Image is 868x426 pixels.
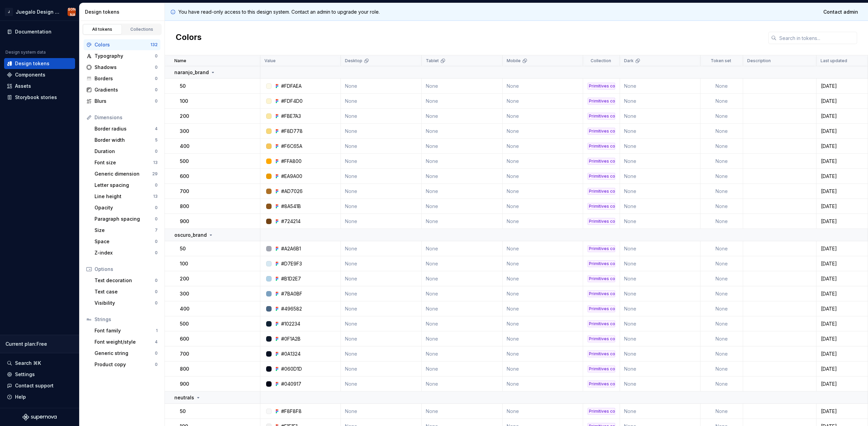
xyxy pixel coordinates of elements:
[503,154,583,169] td: None
[15,360,41,367] div: Search ⌘K
[92,135,160,146] a: Border width5
[620,316,701,331] td: None
[588,305,615,312] div: Primitives colors
[281,143,302,150] div: #F6C65A
[700,301,743,316] td: None
[341,79,422,94] td: None
[503,301,583,316] td: None
[4,391,75,402] button: Help
[180,98,188,105] p: 100
[92,286,160,297] a: Text case0
[341,154,422,169] td: None
[95,41,150,48] div: Colors
[180,305,189,312] p: 400
[155,278,158,283] div: 0
[95,170,152,177] div: Generic dimension
[817,320,867,327] div: [DATE]
[95,300,155,306] div: Visibility
[15,371,35,378] div: Settings
[155,228,158,233] div: 7
[92,191,160,202] a: Line height13
[341,361,422,376] td: None
[95,75,155,82] div: Borders
[95,361,155,368] div: Product copy
[341,301,422,316] td: None
[503,316,583,331] td: None
[620,286,701,301] td: None
[620,109,701,124] td: None
[700,109,743,124] td: None
[180,275,189,282] p: 200
[341,184,422,199] td: None
[700,124,743,139] td: None
[155,182,158,188] div: 0
[153,194,158,199] div: 13
[4,369,75,380] a: Settings
[422,124,503,139] td: None
[155,87,158,93] div: 0
[155,300,158,306] div: 0
[817,351,867,357] div: [DATE]
[345,58,362,64] p: Desktop
[747,58,771,64] p: Description
[15,60,49,67] div: Design tokens
[700,331,743,346] td: None
[281,351,301,357] div: #0A1324
[817,128,867,135] div: [DATE]
[15,28,52,35] div: Documentation
[503,94,583,109] td: None
[588,188,615,195] div: Primitives colors
[180,218,189,225] p: 900
[95,350,155,357] div: Generic string
[23,414,57,421] a: Supernova Logo
[341,124,422,139] td: None
[422,169,503,184] td: None
[341,94,422,109] td: None
[817,113,867,120] div: [DATE]
[156,328,158,333] div: 1
[422,184,503,199] td: None
[817,98,867,105] div: [DATE]
[503,139,583,154] td: None
[700,241,743,256] td: None
[700,79,743,94] td: None
[125,27,159,32] div: Collections
[700,139,743,154] td: None
[588,351,615,357] div: Primitives colors
[422,214,503,229] td: None
[700,376,743,391] td: None
[155,250,158,256] div: 0
[700,154,743,169] td: None
[92,298,160,308] a: Visibility0
[588,113,615,120] div: Primitives colors
[155,65,158,70] div: 0
[588,158,615,165] div: Primitives colors
[620,199,701,214] td: None
[700,184,743,199] td: None
[281,83,302,90] div: #FDFAEA
[817,290,867,297] div: [DATE]
[281,173,302,180] div: #EA9A00
[155,339,158,345] div: 4
[95,204,155,211] div: Opacity
[503,376,583,391] td: None
[84,51,160,61] a: Typography0
[281,320,300,327] div: #102234
[503,169,583,184] td: None
[700,361,743,376] td: None
[92,348,160,359] a: Generic string0
[700,271,743,286] td: None
[92,168,160,179] a: Generic dimension29
[84,96,160,107] a: Blurs0
[180,143,189,150] p: 400
[281,305,302,312] div: #496582
[150,42,158,47] div: 132
[180,320,189,327] p: 500
[92,123,160,134] a: Border radius4
[624,58,634,64] p: Dark
[426,58,439,64] p: Tablet
[15,71,45,78] div: Components
[92,202,160,213] a: Opacity0
[620,169,701,184] td: None
[152,171,158,177] div: 29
